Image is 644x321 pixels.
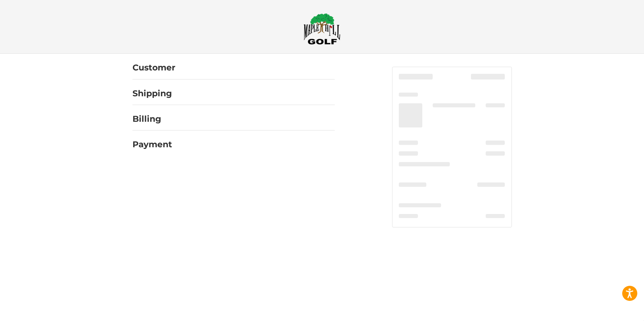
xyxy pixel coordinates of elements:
h2: Payment [132,139,172,150]
iframe: Gorgias live chat messenger [7,292,80,314]
img: Maple Hill Golf [304,13,340,45]
h2: Billing [132,114,172,124]
h2: Customer [132,62,175,73]
h2: Shipping [132,88,172,99]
